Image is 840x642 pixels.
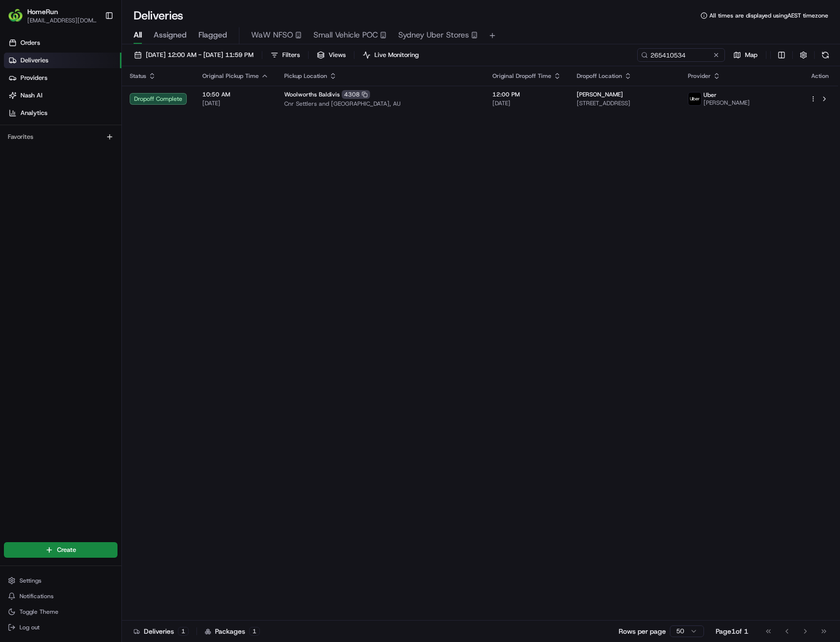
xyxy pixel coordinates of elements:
span: Woolworths Baldivis [284,91,340,98]
a: Orders [4,35,121,51]
span: Log out [20,623,39,631]
span: 10:50 AM [202,91,269,98]
div: Packages [205,626,260,636]
span: Assigned [154,29,187,41]
span: Pickup Location [284,72,327,80]
span: Filters [282,51,300,59]
span: Dropoff Location [577,72,622,80]
span: Analytics [20,109,47,117]
input: Type to search [637,48,725,62]
span: Settings [20,577,41,585]
button: Settings [4,574,117,587]
div: Action [810,72,830,80]
button: Toggle Theme [4,605,117,619]
span: All times are displayed using AEST timezone [709,12,828,19]
span: Map [745,51,758,59]
a: Nash AI [4,88,121,103]
button: Map [729,48,762,62]
button: Notifications [4,589,117,603]
div: 4308 [342,90,370,99]
div: 1 [249,627,260,636]
button: Create [4,542,117,558]
span: Original Dropoff Time [492,72,551,80]
button: Filters [266,48,304,62]
span: [PERSON_NAME] [703,99,750,107]
span: Uber [703,91,717,99]
span: Providers [20,74,47,82]
span: Views [329,51,346,59]
span: Orders [20,38,40,47]
button: HomeRun [27,7,58,17]
span: [DATE] [202,99,269,107]
button: Live Monitoring [358,48,423,62]
span: All [134,29,142,41]
span: Original Pickup Time [202,72,259,80]
span: Live Monitoring [374,51,419,59]
span: Sydney Uber Stores [398,29,469,41]
span: Deliveries [20,56,48,65]
span: Flagged [198,29,227,41]
div: Page 1 of 1 [716,626,748,636]
div: Deliveries [134,626,189,636]
img: uber-new-logo.jpeg [688,93,701,105]
span: 12:00 PM [492,91,561,98]
button: [EMAIL_ADDRESS][DOMAIN_NAME] [27,17,97,24]
span: [PERSON_NAME] [577,91,623,98]
span: Notifications [20,592,54,600]
span: Create [57,546,76,554]
span: WaW NFSO [251,29,293,41]
button: HomeRunHomeRun[EMAIL_ADDRESS][DOMAIN_NAME] [4,4,101,27]
a: Analytics [4,105,121,121]
div: 1 [178,627,189,636]
h1: Deliveries [134,8,183,23]
button: Refresh [819,48,832,62]
button: Views [313,48,350,62]
a: Providers [4,70,121,86]
span: [DATE] [492,99,561,107]
span: Nash AI [20,91,42,100]
button: [DATE] 12:00 AM - [DATE] 11:59 PM [130,48,258,62]
span: Provider [688,72,711,80]
span: Small Vehicle POC [313,29,378,41]
p: Rows per page [619,626,666,636]
span: Toggle Theme [20,608,59,616]
img: HomeRun [8,8,23,23]
button: Log out [4,621,117,634]
span: [DATE] 12:00 AM - [DATE] 11:59 PM [146,51,254,59]
a: Deliveries [4,53,121,68]
span: Status [130,72,146,80]
div: Favorites [4,129,117,145]
span: [STREET_ADDRESS] [577,99,672,107]
span: Cnr Settlers and [GEOGRAPHIC_DATA], AU [284,100,477,108]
